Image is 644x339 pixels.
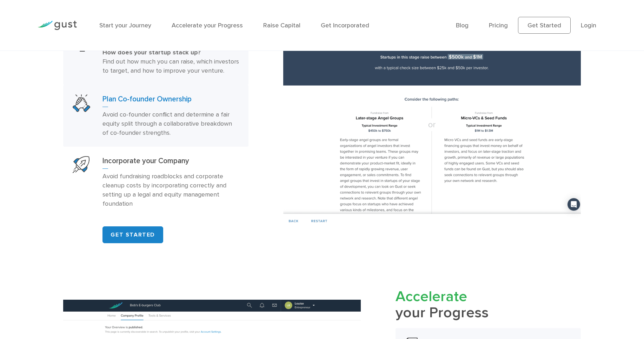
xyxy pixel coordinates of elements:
a: Raise Capital [263,22,300,29]
a: Pricing [489,22,508,29]
a: Accelerate your Progress [172,22,243,29]
a: Plan Co Founder OwnershipPlan Co-founder OwnershipAvoid co-founder conflict and determine a fair ... [63,85,248,147]
a: Benchmark Your VentureBenchmark your VentureHow does your startup stack up? Find out how much you... [63,23,248,85]
a: Blog [456,22,469,29]
p: Avoid fundraising roadblocks and corporate cleanup costs by incorporating correctly and setting u... [102,172,239,208]
a: GET STARTED [102,226,163,243]
a: Start Your CompanyIncorporate your CompanyAvoid fundraising roadblocks and corporate cleanup cost... [63,147,248,218]
strong: How does your startup stack up? [102,49,201,56]
img: Plan Co Founder Ownership [73,94,90,112]
img: Start Your Company [73,156,89,173]
h3: Plan Co-founder Ownership [102,94,239,107]
span: Accelerate [396,288,467,305]
a: Get Started [518,17,571,34]
h3: Incorporate your Company [102,156,239,169]
a: Login [581,22,596,29]
a: Start your Journey [99,22,151,29]
span: Find out how much you can raise, which investors to target, and how to improve your venture. [102,58,239,74]
p: Avoid co-founder conflict and determine a fair equity split through a collaborative breakdown of ... [102,110,239,138]
a: Get Incorporated [321,22,369,29]
h2: your Progress [396,289,581,321]
img: Gust Logo [38,21,77,30]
